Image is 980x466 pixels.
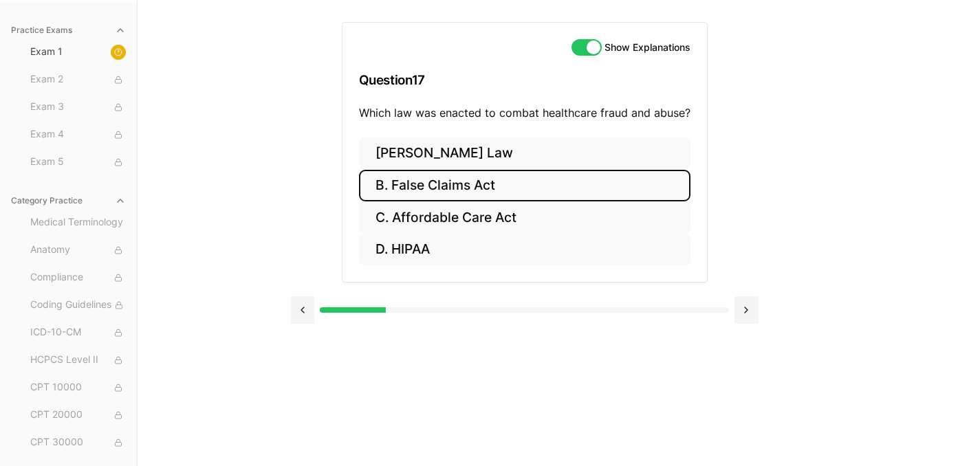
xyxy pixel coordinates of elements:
[25,267,131,289] button: Compliance
[359,137,690,170] button: [PERSON_NAME] Law
[25,294,131,316] button: Coding Guidelines
[359,170,690,202] button: B. False Claims Act
[25,432,131,454] button: CPT 30000
[25,124,131,146] button: Exam 4
[25,151,131,173] button: Exam 5
[30,325,126,340] span: ICD-10-CM
[25,41,131,63] button: Exam 1
[25,322,131,344] button: ICD-10-CM
[30,100,126,115] span: Exam 3
[25,377,131,399] button: CPT 10000
[25,239,131,261] button: Anatomy
[25,69,131,91] button: Exam 2
[30,270,126,285] span: Compliance
[6,190,131,212] button: Category Practice
[30,72,126,87] span: Exam 2
[25,96,131,118] button: Exam 3
[30,243,126,258] span: Anatomy
[359,60,690,100] h3: Question 17
[30,353,126,368] span: HCPCS Level II
[359,104,690,121] p: Which law was enacted to combat healthcare fraud and abuse?
[359,234,690,266] button: D. HIPAA
[25,212,131,234] button: Medical Terminology
[30,127,126,142] span: Exam 4
[30,215,126,230] span: Medical Terminology
[25,404,131,426] button: CPT 20000
[30,155,126,170] span: Exam 5
[30,380,126,395] span: CPT 10000
[30,435,126,450] span: CPT 30000
[6,19,131,41] button: Practice Exams
[30,408,126,423] span: CPT 20000
[30,45,126,60] span: Exam 1
[30,298,126,313] span: Coding Guidelines
[359,201,690,234] button: C. Affordable Care Act
[605,43,690,52] label: Show Explanations
[25,349,131,371] button: HCPCS Level II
